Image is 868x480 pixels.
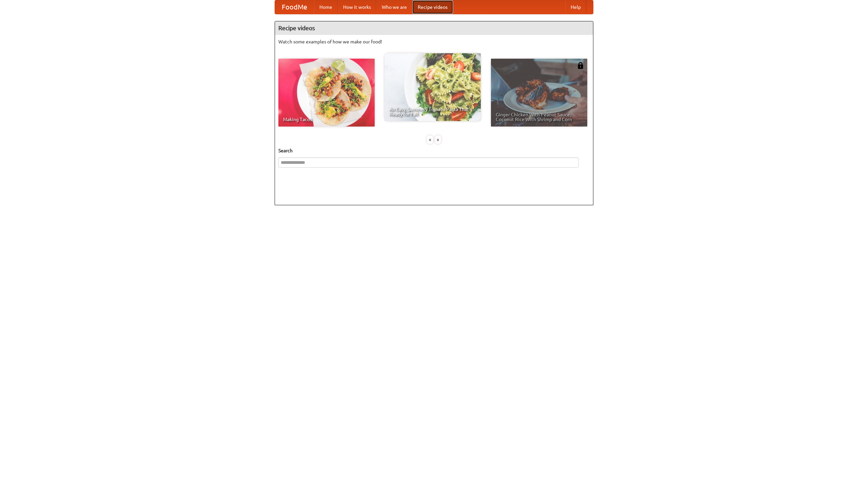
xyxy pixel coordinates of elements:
a: How it works [338,0,376,14]
a: Help [565,0,586,14]
a: Home [314,0,338,14]
div: » [435,135,441,144]
p: Watch some examples of how we make our food! [278,38,590,45]
h5: Search [278,147,590,154]
span: Making Tacos [283,117,370,122]
div: « [427,135,433,144]
img: 483408.png [577,62,584,69]
a: An Easy, Summery Tomato Pasta That's Ready for Fall [384,53,481,121]
a: FoodMe [275,0,314,14]
span: An Easy, Summery Tomato Pasta That's Ready for Fall [389,107,476,116]
a: Who we are [376,0,412,14]
a: Making Tacos [278,59,375,127]
h4: Recipe videos [275,21,593,35]
a: Recipe videos [412,0,453,14]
